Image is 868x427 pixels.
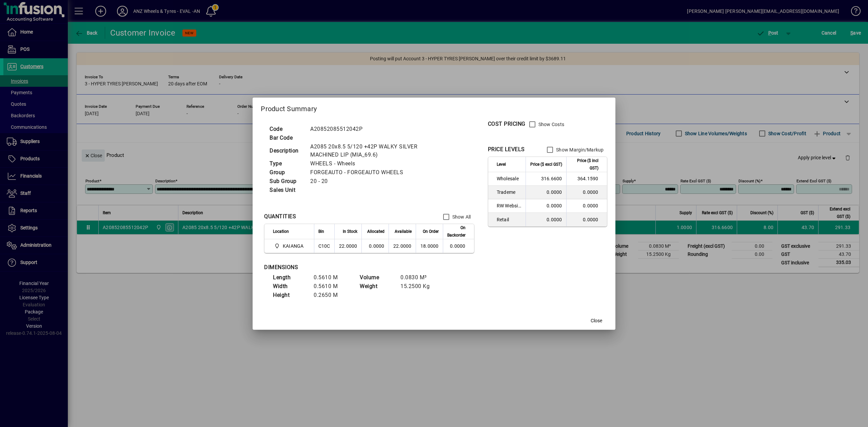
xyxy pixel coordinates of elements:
[497,161,506,168] span: Level
[361,239,389,253] td: 0.0000
[367,228,384,235] span: Allocated
[310,291,351,300] td: 0.2650 M
[266,134,307,142] td: Bar Code
[497,189,521,196] span: Trademe
[264,212,296,221] div: QUANTITIES
[314,239,334,253] td: C10C
[307,168,430,177] td: FORGEAUTO - FORGEAUTO WHEELS
[266,142,307,159] td: Description
[488,145,525,154] div: PRICE LEVELS
[397,273,438,282] td: 0.0830 M³
[389,239,416,253] td: 22.0000
[270,273,310,282] td: Length
[310,282,351,291] td: 0.5610 M
[526,213,566,226] td: 0.0000
[283,243,304,249] span: KAIANGA
[395,228,412,235] span: Available
[318,228,324,235] span: Bin
[526,172,566,186] td: 316.6600
[566,199,607,213] td: 0.0000
[443,239,474,253] td: 0.0000
[264,263,434,271] div: DIMENSIONS
[266,168,307,177] td: Group
[310,273,351,282] td: 0.5610 M
[356,273,397,282] td: Volume
[266,186,307,195] td: Sales Unit
[420,243,439,249] span: 18.0000
[526,199,566,213] td: 0.0000
[488,120,526,128] div: COST PRICING
[266,177,307,186] td: Sub Group
[307,125,430,134] td: A20852085512042P
[571,157,598,172] span: Price ($ incl GST)
[273,242,306,250] span: KAIANGA
[566,186,607,199] td: 0.0000
[447,224,466,239] span: On Backorder
[307,142,430,159] td: A2085 20x8.5 5/120 +42P WALKY SILVER MACHINED LIP (MIA_69.6)
[343,228,357,235] span: In Stock
[266,125,307,134] td: Code
[555,146,604,153] label: Show Margin/Markup
[566,172,607,186] td: 364.1590
[497,175,521,182] span: Wholesale
[497,216,521,223] span: Retail
[586,315,607,327] button: Close
[591,317,602,324] span: Close
[397,282,438,291] td: 15.2500 Kg
[334,239,361,253] td: 22.0000
[270,282,310,291] td: Width
[566,213,607,226] td: 0.0000
[270,291,310,300] td: Height
[356,282,397,291] td: Weight
[497,202,521,209] span: RW Website
[273,228,289,235] span: Location
[530,161,562,168] span: Price ($ excl GST)
[423,228,439,235] span: On Order
[526,186,566,199] td: 0.0000
[307,177,430,186] td: 20 - 20
[537,121,565,128] label: Show Costs
[253,98,615,117] h2: Product Summary
[451,213,471,220] label: Show All
[307,159,430,168] td: WHEELS - Wheels
[266,159,307,168] td: Type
